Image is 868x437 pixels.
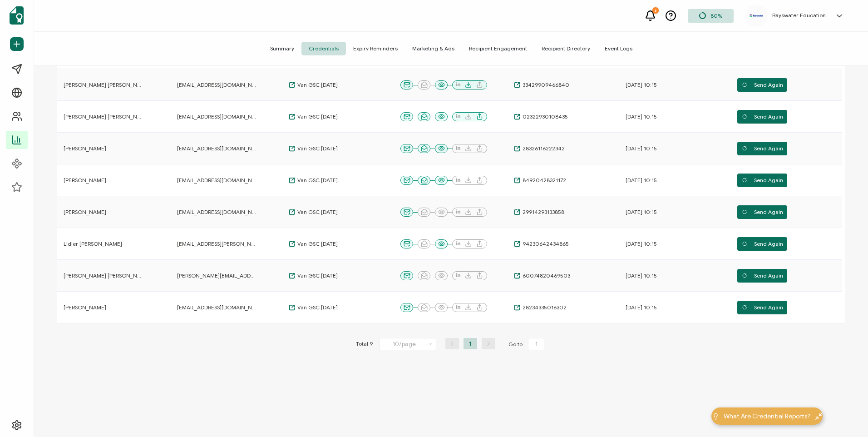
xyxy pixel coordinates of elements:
span: 80% [710,12,722,19]
span: Recipient Directory [534,42,597,55]
span: Van GSC [DATE] [295,145,338,152]
span: Send Again [742,142,783,155]
input: Select [380,338,436,350]
img: minimize-icon.svg [815,413,822,420]
span: [DATE] 10:15 [626,81,657,89]
a: 02322930108435 [514,113,568,120]
span: 84920428321172 [520,177,566,184]
a: 28234335016302 [514,304,567,311]
span: Expiry Reminders [346,42,405,55]
span: Lidier [PERSON_NAME] [64,240,122,248]
iframe: Chat Widget [823,393,868,437]
span: 02322930108435 [520,113,568,120]
span: [EMAIL_ADDRESS][DOMAIN_NAME] [177,81,256,89]
a: 60074820469503 [514,272,570,279]
img: e421b917-46e4-4ebc-81ec-125abdc7015c.png [750,14,763,17]
button: Send Again [737,237,787,251]
span: 28234335016302 [520,304,567,311]
span: Send Again [742,237,783,251]
span: [DATE] 10:15 [626,272,657,279]
span: [EMAIL_ADDRESS][DOMAIN_NAME] [177,177,256,184]
span: Marketing & Ads [405,42,462,55]
span: Summary [263,42,301,55]
span: Event Logs [597,42,640,55]
span: [PERSON_NAME] [64,304,106,311]
span: 94230642434865 [520,240,569,248]
a: 28326116222342 [514,145,565,152]
a: 33429909466840 [514,81,569,89]
span: Recipient Engagement [462,42,534,55]
span: [PERSON_NAME] [64,209,106,216]
span: Van GSC [DATE] [295,209,338,216]
button: Send Again [737,174,787,187]
span: 28326116222342 [520,145,565,152]
span: [DATE] 10:15 [626,240,657,248]
div: 3 [652,7,659,14]
span: What Are Credential Reports? [724,412,811,421]
a: 84920428321172 [514,177,566,184]
button: Send Again [737,78,787,92]
span: Send Again [742,205,783,219]
span: Van GSC [DATE] [295,81,338,89]
button: Send Again [737,142,787,155]
span: [PERSON_NAME] [64,177,106,184]
span: [EMAIL_ADDRESS][DOMAIN_NAME] [177,113,256,120]
span: [EMAIL_ADDRESS][DOMAIN_NAME] [177,304,256,311]
span: Van GSC [DATE] [295,272,338,279]
li: 1 [464,338,477,349]
button: Send Again [737,205,787,219]
a: 29914293133858 [514,209,564,216]
button: Send Again [737,301,787,314]
button: Send Again [737,269,787,283]
span: Send Again [742,174,783,187]
span: [DATE] 10:15 [626,113,657,120]
span: 60074820469503 [520,272,570,279]
span: [PERSON_NAME] [PERSON_NAME] [64,81,143,89]
img: sertifier-logomark-colored.svg [10,6,24,25]
button: Send Again [737,110,787,124]
span: [PERSON_NAME] [64,145,106,152]
span: [PERSON_NAME] [PERSON_NAME] [64,113,143,120]
span: Van GSC [DATE] [295,240,338,248]
span: 33429909466840 [520,81,569,89]
h5: Bayswater Education [772,12,826,19]
span: Send Again [742,301,783,314]
span: [EMAIL_ADDRESS][PERSON_NAME][DOMAIN_NAME] [177,240,256,248]
span: [DATE] 10:15 [626,304,657,311]
span: Send Again [742,269,783,283]
span: [DATE] 10:15 [626,145,657,152]
a: 94230642434865 [514,240,569,248]
span: 29914293133858 [520,209,564,216]
span: [EMAIL_ADDRESS][DOMAIN_NAME] [177,145,256,152]
span: [PERSON_NAME][EMAIL_ADDRESS][PERSON_NAME][DOMAIN_NAME] [177,272,256,279]
span: [DATE] 10:15 [626,209,657,216]
span: Van GSC [DATE] [295,177,338,184]
span: Total 9 [356,338,373,351]
span: Credentials [301,42,346,55]
span: Go to [508,338,546,351]
span: [PERSON_NAME] [PERSON_NAME] [64,272,143,279]
span: Send Again [742,78,783,92]
span: Van GSC [DATE] [295,113,338,120]
span: [DATE] 10:15 [626,177,657,184]
span: [EMAIL_ADDRESS][DOMAIN_NAME] [177,209,256,216]
span: Van GSC [DATE] [295,304,338,311]
span: Send Again [742,110,783,124]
